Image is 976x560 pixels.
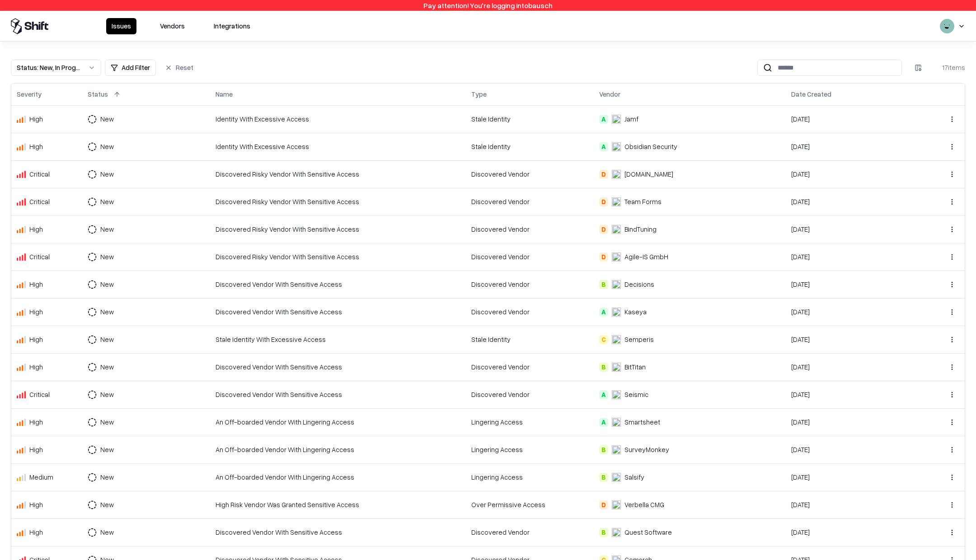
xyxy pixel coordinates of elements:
div: B [599,363,608,372]
div: D [599,500,608,509]
button: New [88,331,130,348]
div: Discovered Vendor [471,197,588,206]
div: Stale Identity [471,335,588,344]
div: Discovered Risky Vendor With Sensitive Access [216,169,460,179]
div: Discovered Vendor With Sensitive Access [216,362,460,372]
img: Semperis [612,335,621,344]
div: New [100,445,114,454]
div: New [100,280,114,289]
button: New [88,497,130,513]
div: Critical [29,169,50,179]
img: Agile-IS GmbH [612,252,621,261]
div: Over Permissive Access [471,500,588,509]
div: [DATE] [791,445,908,454]
img: Kaseya [612,308,621,317]
div: Critical [29,252,50,261]
div: Stale Identity With Excessive Access [216,335,460,344]
div: Vendor [599,89,620,99]
div: [DATE] [791,197,908,206]
div: [DATE] [791,114,908,124]
div: B [599,445,608,454]
div: High [29,417,43,427]
button: New [88,249,130,265]
button: New [88,414,130,430]
div: Stale Identity [471,114,588,124]
div: Discovered Vendor With Sensitive Access [216,280,460,289]
div: An Off-boarded Vendor With Lingering Access [216,417,460,427]
div: New [100,472,114,482]
div: [DATE] [791,307,908,317]
img: Smartsheet [612,418,621,427]
div: D [599,252,608,261]
div: Status [88,89,108,99]
div: High [29,142,43,151]
div: New [100,114,114,124]
button: New [88,166,130,182]
div: [DATE] [791,169,908,179]
div: D [599,225,608,234]
div: High [29,114,43,124]
div: Salsify [624,472,644,482]
div: Discovered Vendor [471,307,588,317]
div: Type [471,89,487,99]
div: BitTitan [624,362,646,372]
div: New [100,500,114,509]
img: Draw.io [612,170,621,179]
div: New [100,362,114,372]
img: Verbella CMG [612,500,621,509]
div: Critical [29,390,50,399]
img: Quest Software [612,528,621,537]
button: Vendors [155,18,190,34]
div: Date Created [791,89,831,99]
div: New [100,169,114,179]
div: Jamf [624,114,638,124]
div: Semperis [624,335,654,344]
div: [DATE] [791,280,908,289]
div: A [599,142,608,151]
div: Discovered Vendor [471,224,588,234]
div: Discovered Vendor [471,252,588,261]
button: New [88,387,130,403]
div: [DOMAIN_NAME] [624,169,673,179]
img: BitTitan [612,363,621,372]
div: New [100,252,114,261]
div: Lingering Access [471,472,588,482]
div: A [599,390,608,399]
div: High [29,280,43,289]
button: New [88,524,130,541]
div: Status : New, In Progress [17,63,81,72]
div: Agile-IS GmbH [624,252,668,261]
div: New [100,224,114,234]
button: New [88,442,130,458]
div: [DATE] [791,417,908,427]
div: B [599,528,608,537]
div: New [100,197,114,206]
div: High [29,527,43,537]
button: Add Filter [105,60,156,76]
div: A [599,418,608,427]
div: Severity [17,89,42,99]
div: Decisions [624,280,654,289]
div: High [29,335,43,344]
div: Name [216,89,233,99]
button: New [88,194,130,210]
div: High [29,500,43,509]
div: Smartsheet [624,417,660,427]
button: Reset [160,60,199,76]
div: New [100,307,114,317]
div: Discovered Risky Vendor With Sensitive Access [216,224,460,234]
div: Discovered Vendor [471,169,588,179]
div: Discovered Vendor [471,527,588,537]
button: New [88,304,130,320]
img: BindTuning [612,225,621,234]
button: New [88,139,130,155]
div: Discovered Vendor [471,280,588,289]
div: New [100,335,114,344]
button: Issues [106,18,136,34]
div: Lingering Access [471,417,588,427]
div: Kaseya [624,307,647,317]
div: Seismic [624,390,648,399]
div: New [100,417,114,427]
div: Discovered Vendor [471,390,588,399]
div: Team Forms [624,197,662,206]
